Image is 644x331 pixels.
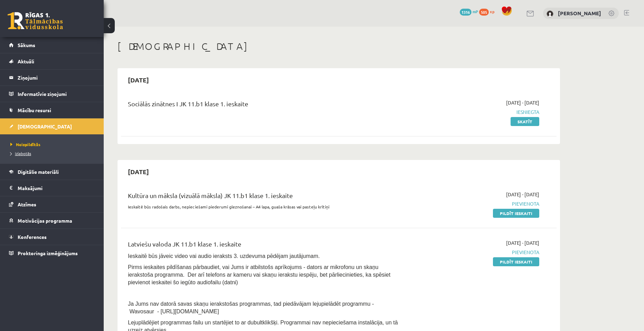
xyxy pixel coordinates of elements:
[18,169,59,175] span: Digitālie materiāli
[9,102,95,118] a: Mācību resursi
[18,42,35,48] span: Sākums
[128,204,399,210] p: Ieskaitē būs radošais darbs, nepieciešami piederumi gleznošanai – A4 lapa, guaša krāsas vai paste...
[409,249,539,256] span: Pievienota
[10,150,97,156] a: Izlabotās
[558,10,601,17] a: [PERSON_NAME]
[493,257,539,266] a: Pildīt ieskaiti
[18,107,51,113] span: Mācību resursi
[473,9,478,14] span: mP
[128,301,374,314] span: Ja Jums nav datorā savas skaņu ierakstošas programmas, tad piedāvājam lejupielādēt programmu - Wa...
[18,86,95,102] legend: Informatīvie ziņojumi
[506,191,539,198] span: [DATE] - [DATE]
[18,217,72,224] span: Motivācijas programma
[18,180,95,196] legend: Maksājumi
[18,58,34,64] span: Aktuāli
[460,9,472,16] span: 1316
[128,191,399,204] div: Kultūra un māksla (vizuālā māksla) JK 11.b1 klase 1. ieskaite
[409,200,539,207] span: Pievienota
[9,245,95,261] a: Proktoringa izmēģinājums
[121,163,156,180] h2: [DATE]
[18,234,47,240] span: Konferences
[18,70,95,86] legend: Ziņojumi
[506,99,539,106] span: [DATE] - [DATE]
[547,10,553,17] img: Aleksis Āboliņš
[506,239,539,247] span: [DATE] - [DATE]
[9,229,95,245] a: Konferences
[128,99,399,112] div: Sociālās zinātnes I JK 11.b1 klase 1. ieskaite
[121,72,156,88] h2: [DATE]
[460,9,478,14] a: 1316 mP
[9,37,95,53] a: Sākums
[9,180,95,196] a: Maksājumi
[9,86,95,102] a: Informatīvie ziņojumi
[10,142,40,147] span: Neizpildītās
[128,253,320,259] span: Ieskaitē būs jāveic video vai audio ieraksts 3. uzdevuma pēdējam jautājumam.
[9,70,95,86] a: Ziņojumi
[479,9,489,16] span: 505
[128,264,390,285] span: Pirms ieskaites pildīšanas pārbaudiet, vai Jums ir atbilstošs aprīkojums - dators ar mikrofonu un...
[9,164,95,180] a: Digitālie materiāli
[9,196,95,212] a: Atzīmes
[9,53,95,69] a: Aktuāli
[409,108,539,116] span: Iesniegta
[9,118,95,134] a: [DEMOGRAPHIC_DATA]
[118,41,560,52] h1: [DEMOGRAPHIC_DATA]
[128,239,399,252] div: Latviešu valoda JK 11.b1 klase 1. ieskaite
[18,250,78,256] span: Proktoringa izmēģinājums
[18,123,72,129] span: [DEMOGRAPHIC_DATA]
[10,151,31,156] span: Izlabotās
[10,141,97,147] a: Neizpildītās
[479,9,498,14] a: 505 xp
[490,9,494,14] span: xp
[9,213,95,229] a: Motivācijas programma
[511,117,539,126] a: Skatīt
[18,201,36,207] span: Atzīmes
[493,209,539,218] a: Pildīt ieskaiti
[8,12,63,29] a: Rīgas 1. Tālmācības vidusskola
